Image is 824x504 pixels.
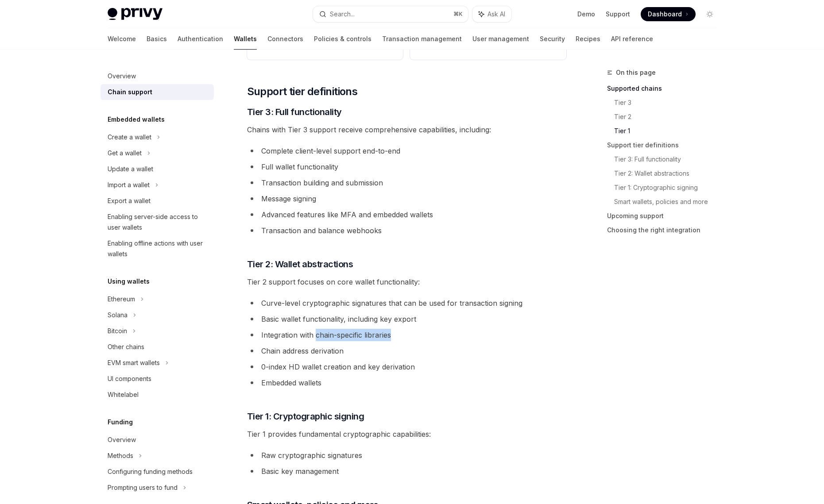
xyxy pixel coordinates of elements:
[247,297,566,309] li: Curve-level cryptographic signatures that can be used for transaction signing
[267,28,303,50] a: Connectors
[108,8,162,20] img: light logo
[108,373,151,384] div: UI components
[247,329,566,341] li: Integration with chain-specific libraries
[147,28,167,50] a: Basics
[108,164,153,174] div: Update a wallet
[576,28,600,50] a: Recipes
[540,28,565,50] a: Security
[247,345,566,357] li: Chain address derivation
[101,84,214,100] a: Chain support
[247,449,566,462] li: Raw cryptographic signatures
[247,106,342,118] span: Tier 3: Full functionality
[108,389,139,400] div: Whitelabel
[108,417,133,427] h5: Funding
[247,177,566,189] li: Transaction building and submission
[607,138,724,152] a: Support tier definitions
[614,96,724,110] a: Tier 3
[108,466,193,477] div: Configuring funding methods
[178,28,223,50] a: Authentication
[108,310,128,320] div: Solana
[607,209,724,223] a: Upcoming support
[108,326,127,336] div: Bitcoin
[101,161,214,177] a: Update a wallet
[247,161,566,173] li: Full wallet functionality
[614,181,724,195] a: Tier 1: Cryptographic signing
[472,28,529,50] a: User management
[101,387,214,403] a: Whitelabel
[614,166,724,181] a: Tier 2: Wallet abstractions
[648,10,682,19] span: Dashboard
[108,342,144,352] div: Other chains
[641,7,696,21] a: Dashboard
[607,81,724,96] a: Supported chains
[247,85,358,99] span: Support tier definitions
[101,235,214,262] a: Enabling offline actions with user wallets
[616,67,656,78] span: On this page
[101,464,214,480] a: Configuring funding methods
[108,276,150,287] h5: Using wallets
[108,87,152,97] div: Chain support
[453,11,463,18] span: ⌘ K
[108,294,135,304] div: Ethereum
[108,180,150,190] div: Import a wallet
[313,6,468,22] button: Search...⌘K
[108,212,209,233] div: Enabling server-side access to user wallets
[577,10,595,19] a: Demo
[487,10,505,19] span: Ask AI
[247,145,566,157] li: Complete client-level support end-to-end
[108,238,209,259] div: Enabling offline actions with user wallets
[247,192,566,205] li: Message signing
[108,114,165,125] h5: Embedded wallets
[108,358,160,368] div: EVM smart wallets
[247,208,566,221] li: Advanced features like MFA and embedded wallets
[101,68,214,84] a: Overview
[108,435,136,445] div: Overview
[101,339,214,355] a: Other chains
[614,110,724,124] a: Tier 2
[108,482,178,493] div: Prompting users to fund
[247,410,364,423] span: Tier 1: Cryptographic signing
[247,258,353,270] span: Tier 2: Wallet abstractions
[234,28,257,50] a: Wallets
[382,28,462,50] a: Transaction management
[614,152,724,166] a: Tier 3: Full functionality
[101,432,214,448] a: Overview
[472,6,511,22] button: Ask AI
[247,361,566,373] li: 0-index HD wallet creation and key derivation
[703,7,717,21] button: Toggle dark mode
[101,193,214,209] a: Export a wallet
[607,223,724,237] a: Choosing the right integration
[247,276,566,288] span: Tier 2 support focuses on core wallet functionality:
[247,123,566,136] span: Chains with Tier 3 support receive comprehensive capabilities, including:
[330,9,355,19] div: Search...
[314,28,371,50] a: Policies & controls
[247,313,566,325] li: Basic wallet functionality, including key export
[101,371,214,387] a: UI components
[108,132,151,142] div: Create a wallet
[101,209,214,235] a: Enabling server-side access to user wallets
[108,71,136,81] div: Overview
[108,196,151,206] div: Export a wallet
[611,28,653,50] a: API reference
[614,195,724,209] a: Smart wallets, policies and more
[108,148,142,158] div: Get a wallet
[614,124,724,138] a: Tier 1
[108,28,136,50] a: Welcome
[606,10,630,19] a: Support
[247,377,566,389] li: Embedded wallets
[247,465,566,477] li: Basic key management
[108,450,133,461] div: Methods
[247,224,566,237] li: Transaction and balance webhooks
[247,428,566,440] span: Tier 1 provides fundamental cryptographic capabilities:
